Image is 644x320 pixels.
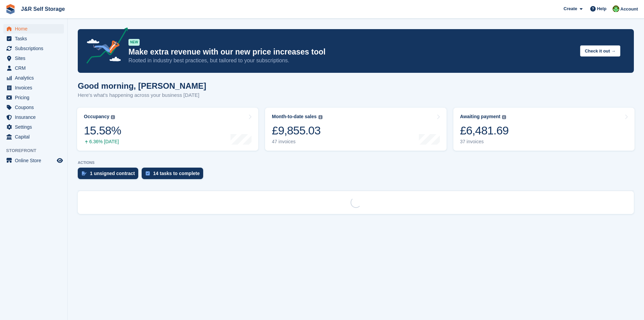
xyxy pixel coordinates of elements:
[453,108,635,151] a: Awaiting payment £6,481.69 37 invoices
[78,81,206,90] h1: Good morning, [PERSON_NAME]
[146,171,150,175] img: task-75834270c22a3079a89374b754ae025e5fb1db73e45f91037f5363f120a921f8.svg
[3,83,64,92] a: menu
[15,156,55,165] span: Online Store
[84,114,109,120] div: Occupancy
[460,124,509,137] div: £6,481.69
[265,108,446,151] a: Month-to-date sales £9,855.03 47 invoices
[3,54,64,63] a: menu
[15,54,55,63] span: Sites
[18,3,68,15] a: J&R Self Storage
[82,171,87,175] img: contract_signature_icon-13c848040528278c33f63329250d36e43548de30e8caae1d1a13099fd9432cc5.svg
[318,115,323,119] img: icon-info-grey-7440780725fd019a000dd9b08b2336e03edf1995a4989e88bcd33f0948082b44.svg
[580,45,620,57] button: Check it out →
[3,132,64,142] a: menu
[564,5,577,12] span: Create
[6,147,67,154] span: Storefront
[15,34,55,43] span: Tasks
[15,44,55,53] span: Subscriptions
[3,93,64,102] a: menu
[15,132,55,142] span: Capital
[111,115,115,119] img: icon-info-grey-7440780725fd019a000dd9b08b2336e03edf1995a4989e88bcd33f0948082b44.svg
[620,6,638,13] span: Account
[84,139,121,145] div: 6.36% [DATE]
[3,103,64,112] a: menu
[3,112,64,122] a: menu
[3,34,64,43] a: menu
[128,39,140,46] div: NEW
[3,63,64,73] a: menu
[460,114,501,120] div: Awaiting payment
[84,124,121,137] div: 15.58%
[90,171,135,176] div: 1 unsigned contract
[78,161,634,165] p: ACTIONS
[15,73,55,83] span: Analytics
[460,139,509,145] div: 37 invoices
[15,122,55,132] span: Settings
[78,91,206,99] p: Here's what's happening across your business [DATE]
[15,93,55,102] span: Pricing
[81,27,128,66] img: price-adjustments-announcement-icon-8257ccfd72463d97f412b2fc003d46551f7dbcb40ab6d574587a9cd5c0d94...
[3,73,64,83] a: menu
[128,57,575,64] p: Rooted in industry best practices, but tailored to your subscriptions.
[3,24,64,34] a: menu
[153,171,200,176] div: 14 tasks to complete
[3,44,64,53] a: menu
[272,139,322,145] div: 47 invoices
[142,168,207,183] a: 14 tasks to complete
[15,63,55,73] span: CRM
[3,122,64,132] a: menu
[15,83,55,92] span: Invoices
[77,108,258,151] a: Occupancy 15.58% 6.36% [DATE]
[78,168,142,183] a: 1 unsigned contract
[502,115,506,119] img: icon-info-grey-7440780725fd019a000dd9b08b2336e03edf1995a4989e88bcd33f0948082b44.svg
[56,156,64,165] a: Preview store
[272,124,322,137] div: £9,855.03
[15,24,55,34] span: Home
[3,156,64,165] a: menu
[15,103,55,112] span: Coupons
[15,112,55,122] span: Insurance
[128,47,575,57] p: Make extra revenue with our new price increases tool
[272,114,316,120] div: Month-to-date sales
[613,5,619,12] img: Steve Pollicott
[597,5,606,12] span: Help
[5,4,16,14] img: stora-icon-8386f47178a22dfd0bd8f6a31ec36ba5ce8667c1dd55bd0f319d3a0aa187defe.svg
